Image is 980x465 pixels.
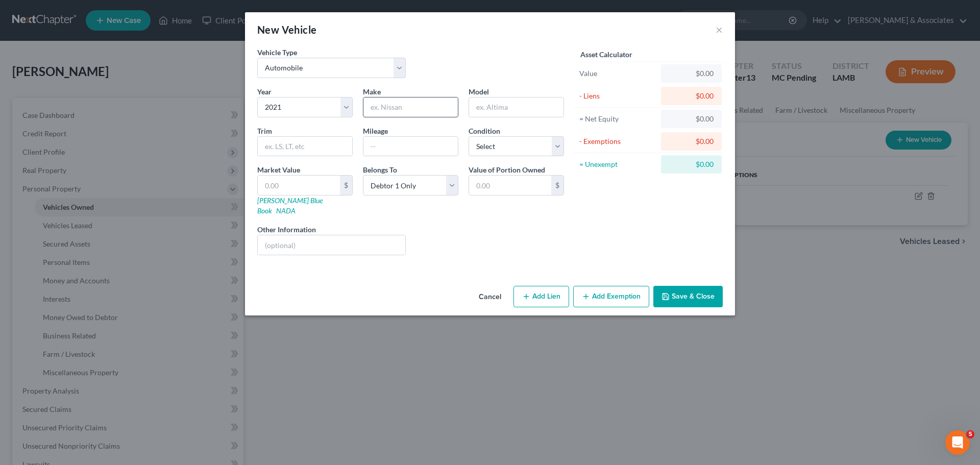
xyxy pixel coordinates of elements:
[363,165,397,174] span: Belongs To
[716,23,723,36] button: ×
[258,235,405,255] input: (optional)
[551,176,563,195] div: $
[363,137,458,156] input: --
[363,97,458,117] input: ex. Nissan
[669,114,714,124] div: $0.00
[258,176,340,195] input: 0.00
[363,87,381,96] span: Make
[257,126,272,136] label: Trim
[579,136,656,146] div: - Exemptions
[340,176,352,195] div: $
[579,68,656,79] div: Value
[945,430,970,455] iframe: Intercom live chat
[257,196,323,215] a: [PERSON_NAME] Blue Book
[471,287,509,307] button: Cancel
[469,164,545,175] label: Value of Portion Owned
[573,286,649,307] button: Add Exemption
[257,224,316,235] label: Other Information
[469,176,551,195] input: 0.00
[579,159,656,169] div: = Unexempt
[579,91,656,101] div: - Liens
[469,126,500,136] label: Condition
[469,97,563,117] input: ex. Altima
[257,47,297,58] label: Vehicle Type
[363,126,388,136] label: Mileage
[469,86,489,97] label: Model
[966,430,974,438] span: 5
[653,286,723,307] button: Save & Close
[669,91,714,101] div: $0.00
[513,286,569,307] button: Add Lien
[669,136,714,146] div: $0.00
[669,68,714,79] div: $0.00
[258,137,352,156] input: ex. LS, LT, etc
[257,22,316,37] div: New Vehicle
[257,164,300,175] label: Market Value
[580,49,632,60] label: Asset Calculator
[579,114,656,124] div: = Net Equity
[669,159,714,169] div: $0.00
[257,86,272,97] label: Year
[276,206,296,215] a: NADA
